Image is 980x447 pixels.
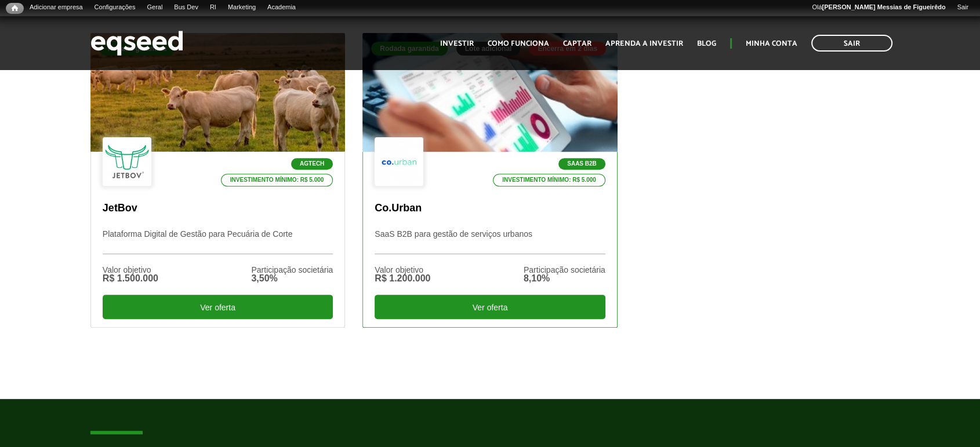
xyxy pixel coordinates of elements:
[168,3,204,12] a: Bus Dev
[558,158,605,170] p: SaaS B2B
[103,229,333,254] p: Plataforma Digital de Gestão para Pecuária de Corte
[251,266,333,274] div: Participação societária
[375,274,430,283] div: R$ 1.200.000
[375,229,605,254] p: SaaS B2B para gestão de serviços urbanos
[89,3,141,12] a: Configurações
[951,3,974,12] a: Sair
[806,3,951,12] a: Olá[PERSON_NAME] Messias de Figueirêdo
[103,202,333,215] p: JetBov
[563,40,591,47] a: Captar
[90,28,183,58] img: EqSeed
[12,4,18,12] span: Início
[24,3,89,12] a: Adicionar empresa
[6,3,24,14] a: Início
[488,40,549,47] a: Como funciona
[440,40,474,47] a: Investir
[103,266,158,274] div: Valor objetivo
[362,33,617,328] a: Rodada garantida Lote adicional Encerra em 2 dias SaaS B2B Investimento mínimo: R$ 5.000 Co.Urban...
[221,174,333,186] p: Investimento mínimo: R$ 5.000
[493,174,605,186] p: Investimento mínimo: R$ 5.000
[811,35,892,52] a: Sair
[204,3,222,12] a: RI
[375,266,430,274] div: Valor objetivo
[524,274,605,283] div: 8,10%
[251,274,333,283] div: 3,50%
[746,40,797,47] a: Minha conta
[697,40,716,47] a: Blog
[222,3,262,12] a: Marketing
[103,295,333,319] div: Ver oferta
[90,33,345,328] a: Rodada garantida Agtech Investimento mínimo: R$ 5.000 JetBov Plataforma Digital de Gestão para Pe...
[822,3,945,10] strong: [PERSON_NAME] Messias de Figueirêdo
[375,202,605,215] p: Co.Urban
[141,3,168,12] a: Geral
[375,295,605,319] div: Ver oferta
[605,40,683,47] a: Aprenda a investir
[524,266,605,274] div: Participação societária
[103,274,158,283] div: R$ 1.500.000
[291,158,333,170] p: Agtech
[262,3,302,12] a: Academia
